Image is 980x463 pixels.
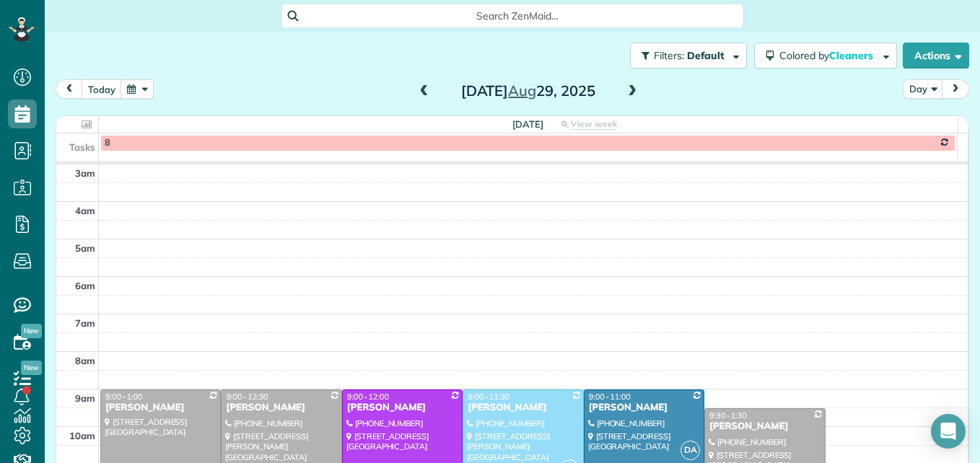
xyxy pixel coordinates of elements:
[56,79,83,99] button: prev
[438,83,618,99] h2: [DATE] 29, 2025
[75,355,95,366] span: 8am
[687,49,725,62] span: Default
[681,441,700,460] span: DA
[467,402,579,414] div: [PERSON_NAME]
[82,79,122,99] button: today
[21,324,42,338] span: New
[226,392,268,402] span: 9:00 - 12:30
[508,81,536,100] span: Aug
[709,410,747,420] span: 9:30 - 1:30
[903,43,969,69] button: Actions
[903,79,943,99] button: Day
[105,402,216,414] div: [PERSON_NAME]
[75,392,95,404] span: 9am
[512,118,543,130] span: [DATE]
[623,43,747,69] a: Filters: Default
[654,49,684,62] span: Filters:
[589,392,631,402] span: 9:00 - 11:00
[69,430,95,441] span: 10am
[468,392,509,402] span: 9:00 - 11:30
[105,392,143,402] span: 9:00 - 1:00
[75,205,95,216] span: 4am
[225,402,337,414] div: [PERSON_NAME]
[829,49,875,62] span: Cleaners
[754,43,897,69] button: Colored byCleaners
[931,414,966,449] div: Open Intercom Messenger
[105,137,110,149] span: 8
[21,361,42,375] span: New
[942,79,969,99] button: next
[709,420,821,433] div: [PERSON_NAME]
[75,317,95,329] span: 7am
[346,402,458,414] div: [PERSON_NAME]
[779,49,878,62] span: Colored by
[75,167,95,179] span: 3am
[75,280,95,291] span: 6am
[630,43,747,69] button: Filters: Default
[588,402,700,414] div: [PERSON_NAME]
[347,392,389,402] span: 9:00 - 12:00
[75,242,95,254] span: 5am
[571,118,617,130] span: View week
